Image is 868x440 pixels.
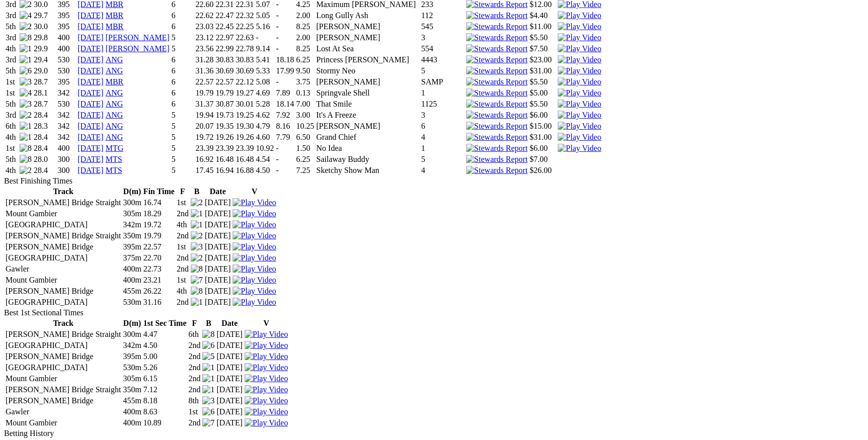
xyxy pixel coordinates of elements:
[315,99,419,109] td: That Smile
[235,33,254,43] td: 22.63
[315,110,419,120] td: It's A Freeze
[558,77,601,86] img: Play Video
[245,330,288,339] img: Play Video
[421,121,464,131] td: 6
[245,374,288,383] img: Play Video
[57,66,76,76] td: 530
[77,55,104,64] a: [DATE]
[202,341,214,350] img: 6
[5,44,18,54] td: 4th
[235,77,254,87] td: 22.12
[191,265,203,274] img: 8
[232,287,276,295] a: View replay
[5,66,18,76] td: 5th
[215,55,234,65] td: 30.83
[191,231,203,240] img: 2
[295,110,314,120] td: 3.00
[529,44,556,54] td: $7.50
[558,55,601,64] img: Play Video
[20,77,32,86] img: 3
[558,44,601,53] img: Play Video
[235,110,254,120] td: 19.25
[558,100,601,109] img: Play Video
[77,44,104,53] a: [DATE]
[245,385,288,394] img: Play Video
[315,66,419,76] td: Stormy Neo
[421,11,464,21] td: 112
[315,22,419,32] td: [PERSON_NAME]
[232,231,276,240] img: Play Video
[20,133,32,142] img: 1
[232,287,276,296] img: Play Video
[466,11,527,20] img: Stewards Report
[5,110,18,120] td: 3rd
[57,99,76,109] td: 530
[529,121,556,131] td: $15.00
[558,66,601,75] a: View replay
[202,385,214,394] img: 1
[171,11,194,21] td: 6
[195,66,214,76] td: 31.36
[232,242,276,251] img: Play Video
[77,100,104,108] a: [DATE]
[529,110,556,120] td: $6.00
[215,44,234,54] td: 22.99
[77,66,104,75] a: [DATE]
[421,33,464,43] td: 3
[106,89,123,97] a: ANG
[466,66,527,75] img: Stewards Report
[558,66,601,75] img: Play Video
[529,99,556,109] td: $5.50
[466,166,527,175] img: Stewards Report
[195,33,214,43] td: 23.12
[20,66,32,75] img: 6
[315,44,419,54] td: Lost At Sea
[245,341,288,349] a: View replay
[558,89,601,98] img: Play Video
[255,66,274,76] td: 5.33
[421,77,464,87] td: SAMP
[232,220,276,229] img: Play Video
[466,44,527,53] img: Stewards Report
[255,77,274,87] td: 5.08
[33,77,56,87] td: 28.7
[421,99,464,109] td: 1125
[20,44,32,53] img: 1
[558,22,601,31] img: Play Video
[558,111,601,120] img: Play Video
[466,22,527,31] img: Stewards Report
[255,11,274,21] td: 5.05
[245,352,288,361] a: View replay
[245,330,288,338] a: View replay
[232,209,276,218] img: Play Video
[171,121,194,131] td: 5
[275,77,294,87] td: -
[106,66,123,75] a: ANG
[295,55,314,65] td: 6.25
[232,265,276,274] img: Play Video
[275,44,294,54] td: -
[235,22,254,32] td: 22.25
[421,88,464,98] td: 1
[275,110,294,120] td: 7.92
[202,396,214,405] img: 3
[33,33,56,43] td: 29.8
[33,121,56,131] td: 28.3
[215,88,234,98] td: 19.79
[20,122,32,131] img: 1
[245,407,288,416] img: Play Video
[5,121,18,131] td: 6th
[558,133,601,141] a: View replay
[295,44,314,54] td: 8.25
[215,11,234,21] td: 22.47
[232,298,276,306] a: View replay
[215,110,234,120] td: 19.73
[77,144,104,152] a: [DATE]
[255,33,274,43] td: -
[245,396,288,405] img: Play Video
[295,88,314,98] td: 0.13
[232,231,276,240] a: View replay
[20,55,32,64] img: 1
[171,22,194,32] td: 6
[20,22,32,31] img: 2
